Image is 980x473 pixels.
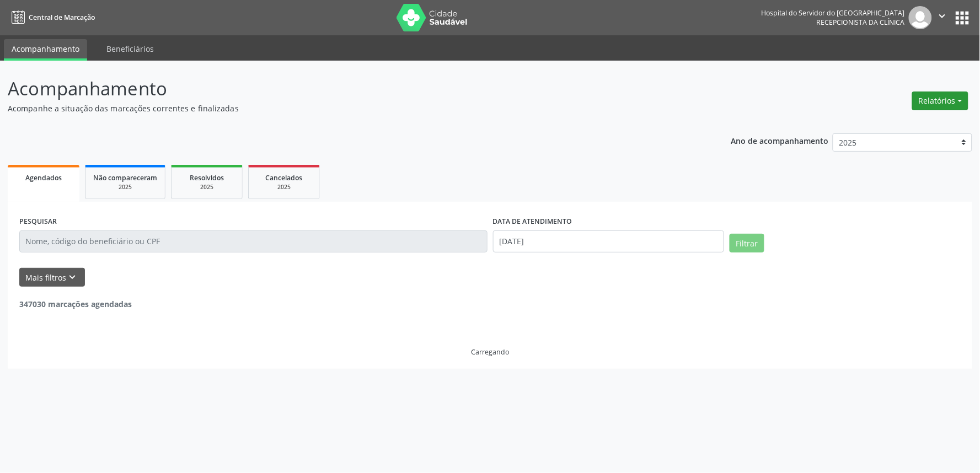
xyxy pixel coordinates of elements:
[179,183,234,191] div: 2025
[730,234,764,252] button: Filtrar
[8,103,683,114] p: Acompanhe a situação das marcações correntes e finalizadas
[99,39,162,58] a: Beneficiários
[8,75,683,103] p: Acompanhamento
[762,8,905,18] div: Hospital do Servidor do [GEOGRAPHIC_DATA]
[471,347,509,357] div: Carregando
[67,271,79,283] i: keyboard_arrow_down
[936,10,949,22] i: 
[493,230,724,252] input: Selecione um intervalo
[266,173,303,182] span: Cancelados
[19,230,488,252] input: Nome, código do beneficiário ou CPF
[29,13,95,22] span: Central de Marcação
[932,6,953,29] button: 
[256,183,312,191] div: 2025
[19,213,57,230] label: PESQUISAR
[909,6,932,29] img: img
[19,268,85,287] button: Mais filtroskeyboard_arrow_down
[817,18,905,27] span: Recepcionista da clínica
[4,39,87,61] a: Acompanhamento
[93,183,157,191] div: 2025
[19,299,132,309] strong: 347030 marcações agendadas
[25,173,62,182] span: Agendados
[190,173,224,182] span: Resolvidos
[93,173,157,182] span: Não compareceram
[912,92,968,110] button: Relatórios
[493,213,572,230] label: DATA DE ATENDIMENTO
[731,133,829,147] p: Ano de acompanhamento
[8,8,95,26] a: Central de Marcação
[953,8,972,28] button: apps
